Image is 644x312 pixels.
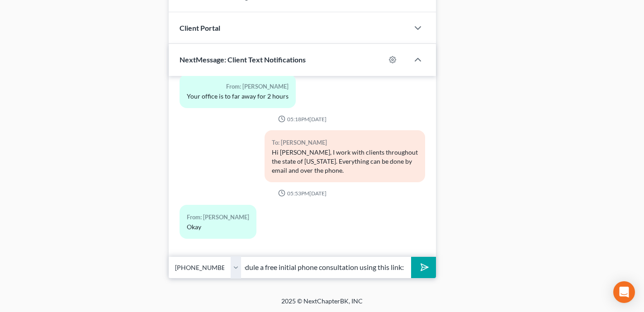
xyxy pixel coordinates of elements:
input: Say something... [241,256,411,279]
div: From: [PERSON_NAME] [187,212,249,222]
span: Client Portal [180,24,220,32]
div: To: [PERSON_NAME] [272,137,418,148]
div: Your office is to far away for 2 hours [187,92,289,101]
div: Open Intercom Messenger [613,281,635,303]
div: Hi [PERSON_NAME], I work with clients throughout the state of [US_STATE]. Everything can be done ... [272,148,418,175]
div: 05:18PM[DATE] [180,115,425,123]
div: Okay [187,222,249,232]
span: NextMessage: Client Text Notifications [180,55,306,64]
div: 05:53PM[DATE] [180,189,425,197]
div: From: [PERSON_NAME] [187,81,289,92]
